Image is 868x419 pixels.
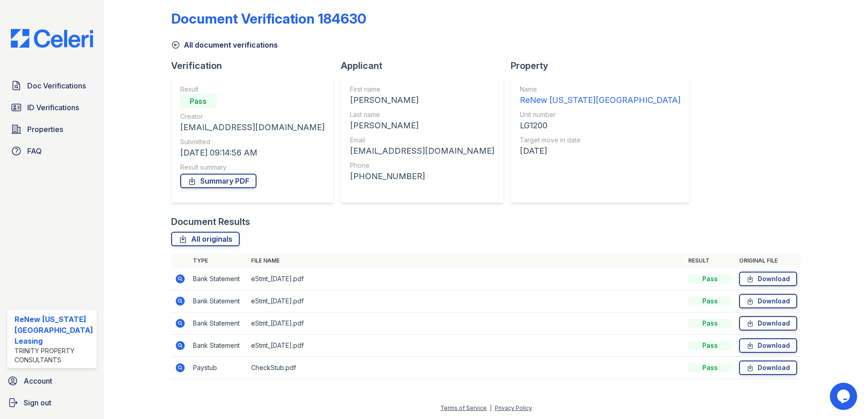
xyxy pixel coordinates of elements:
[440,404,487,411] a: Terms of Service
[739,338,797,353] a: Download
[739,294,797,308] a: Download
[739,316,797,331] a: Download
[247,312,685,335] td: eStmt_[DATE].pdf
[171,232,240,246] a: All originals
[189,253,247,268] th: Type
[520,119,681,132] div: LG1200
[24,397,51,408] span: Sign out
[171,39,278,50] a: All document verifications
[830,383,859,410] iframe: chat widget
[739,272,797,286] a: Download
[350,119,494,132] div: [PERSON_NAME]
[180,174,256,188] a: Summary PDF
[7,142,97,160] a: FAQ
[247,357,685,379] td: CheckStub.pdf
[350,161,494,170] div: Phone
[685,253,735,268] th: Result
[15,346,93,365] div: Trinity Property Consultants
[247,335,685,357] td: eStmt_[DATE].pdf
[247,253,685,268] th: File name
[520,85,681,107] a: Name ReNew [US_STATE][GEOGRAPHIC_DATA]
[4,394,100,412] a: Sign out
[490,404,492,411] div: |
[189,335,247,357] td: Bank Statement
[350,85,494,94] div: First name
[247,290,685,312] td: eStmt_[DATE].pdf
[688,297,732,306] div: Pass
[350,145,494,157] div: [EMAIL_ADDRESS][DOMAIN_NAME]
[495,404,532,411] a: Privacy Policy
[739,361,797,375] a: Download
[7,98,97,117] a: ID Verifications
[171,59,341,72] div: Verification
[7,120,97,138] a: Properties
[247,268,685,290] td: eStmt_[DATE].pdf
[350,110,494,119] div: Last name
[4,372,100,390] a: Account
[180,112,325,121] div: Creator
[511,59,697,72] div: Property
[171,10,366,27] div: Document Verification 184630
[189,312,247,335] td: Bank Statement
[189,268,247,290] td: Bank Statement
[688,274,732,283] div: Pass
[24,375,52,386] span: Account
[688,341,732,350] div: Pass
[180,146,325,159] div: [DATE] 09:14:56 AM
[520,136,681,145] div: Target move in date
[520,85,681,94] div: Name
[27,80,86,91] span: Doc Verifications
[350,94,494,107] div: [PERSON_NAME]
[688,363,732,372] div: Pass
[7,77,97,95] a: Doc Verifications
[27,146,42,156] span: FAQ
[171,215,250,228] div: Document Results
[350,170,494,183] div: [PHONE_NUMBER]
[15,314,93,346] div: ReNew [US_STATE][GEOGRAPHIC_DATA] Leasing
[341,59,511,72] div: Applicant
[180,94,217,108] div: Pass
[27,124,63,135] span: Properties
[520,110,681,119] div: Unit number
[27,102,79,113] span: ID Verifications
[688,319,732,328] div: Pass
[4,29,100,48] img: CE_Logo_Blue-a8612792a0a2168367f1c8372b55b34899dd931a85d93a1a3d3e32e68fde9ad4.png
[180,121,325,134] div: [EMAIL_ADDRESS][DOMAIN_NAME]
[520,94,681,107] div: ReNew [US_STATE][GEOGRAPHIC_DATA]
[180,163,325,172] div: Result summary
[180,137,325,146] div: Submitted
[735,253,801,268] th: Original file
[520,145,681,157] div: [DATE]
[189,357,247,379] td: Paystub
[189,290,247,312] td: Bank Statement
[350,136,494,145] div: Email
[180,85,325,94] div: Result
